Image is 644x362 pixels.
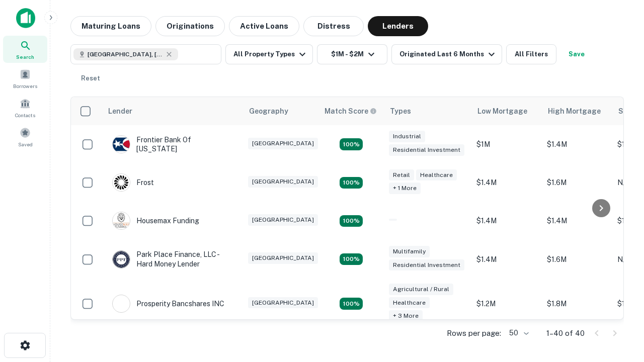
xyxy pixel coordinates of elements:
[447,327,501,339] p: Rows per page:
[325,106,375,117] h6: Match Score
[229,16,299,36] button: Active Loans
[102,97,243,125] th: Lender
[248,252,318,264] div: [GEOGRAPHIC_DATA]
[3,123,47,150] a: Saved
[318,97,384,125] th: Capitalize uses an advanced AI algorithm to match your search with the best lender. The match sco...
[113,251,130,268] img: picture
[112,173,154,192] div: Frost
[389,144,464,156] div: Residential Investment
[113,174,130,191] img: picture
[389,131,425,142] div: Industrial
[303,16,364,36] button: Distress
[248,297,318,309] div: [GEOGRAPHIC_DATA]
[389,183,421,194] div: + 1 more
[112,135,233,153] div: Frontier Bank Of [US_STATE]
[225,44,313,64] button: All Property Types
[384,97,471,125] th: Types
[389,169,414,181] div: Retail
[243,97,318,125] th: Geography
[13,82,37,90] span: Borrowers
[16,8,35,28] img: capitalize-icon.png
[560,44,593,64] button: Save your search to get updates of matches that match your search criteria.
[542,240,612,278] td: $1.6M
[18,140,33,148] span: Saved
[108,105,132,117] div: Lender
[506,44,556,64] button: All Filters
[155,16,225,36] button: Originations
[112,295,224,313] div: Prosperity Bancshares INC
[113,212,130,229] img: picture
[368,16,428,36] button: Lenders
[546,327,585,339] p: 1–40 of 40
[542,97,612,125] th: High Mortgage
[340,177,363,189] div: Matching Properties: 4, hasApolloMatch: undefined
[248,214,318,226] div: [GEOGRAPHIC_DATA]
[112,212,199,230] div: Housemax Funding
[248,138,318,149] div: [GEOGRAPHIC_DATA]
[74,68,107,88] button: Reset
[542,279,612,329] td: $1.8M
[70,16,151,36] button: Maturing Loans
[113,136,130,153] img: picture
[391,44,502,64] button: Originated Last 6 Months
[88,50,163,59] span: [GEOGRAPHIC_DATA], [GEOGRAPHIC_DATA], [GEOGRAPHIC_DATA]
[542,202,612,240] td: $1.4M
[471,240,542,278] td: $1.4M
[399,48,498,60] div: Originated Last 6 Months
[548,105,601,117] div: High Mortgage
[3,65,47,92] a: Borrowers
[249,105,288,117] div: Geography
[471,125,542,163] td: $1M
[113,295,130,312] img: picture
[471,97,542,125] th: Low Mortgage
[505,326,530,340] div: 50
[16,53,34,61] span: Search
[389,246,430,257] div: Multifamily
[594,249,644,298] iframe: Chat Widget
[325,106,377,117] div: Capitalize uses an advanced AI algorithm to match your search with the best lender. The match sco...
[471,163,542,202] td: $1.4M
[471,202,542,240] td: $1.4M
[3,94,47,121] a: Contacts
[340,253,363,265] div: Matching Properties: 4, hasApolloMatch: undefined
[317,44,387,64] button: $1M - $2M
[248,176,318,188] div: [GEOGRAPHIC_DATA]
[477,105,527,117] div: Low Mortgage
[340,298,363,310] div: Matching Properties: 7, hasApolloMatch: undefined
[389,297,430,309] div: Healthcare
[389,259,464,271] div: Residential Investment
[390,105,411,117] div: Types
[542,125,612,163] td: $1.4M
[340,215,363,227] div: Matching Properties: 4, hasApolloMatch: undefined
[542,163,612,202] td: $1.6M
[3,36,47,63] a: Search
[15,111,35,119] span: Contacts
[389,284,453,295] div: Agricultural / Rural
[340,138,363,150] div: Matching Properties: 4, hasApolloMatch: undefined
[471,279,542,329] td: $1.2M
[112,250,233,268] div: Park Place Finance, LLC - Hard Money Lender
[389,310,423,322] div: + 3 more
[416,169,457,181] div: Healthcare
